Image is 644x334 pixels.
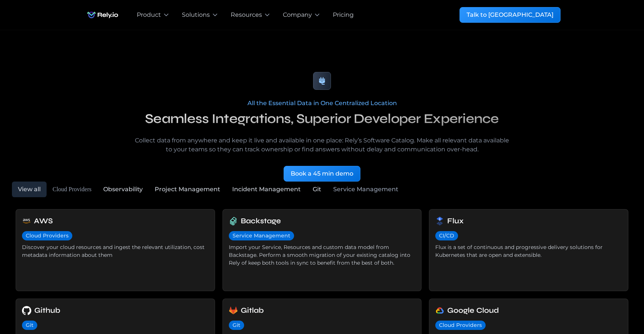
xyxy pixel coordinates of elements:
div: Service Management [333,185,398,194]
div: Import your Service, Resources and custom data model from Backstage. Perform a smooth migration o... [229,243,416,267]
div: CI/CD [439,232,454,240]
a: Backstage [229,215,416,227]
h6: Flux [447,215,464,227]
h6: Github [34,305,60,316]
a: Book a 45 min demo [284,166,360,182]
div: Discover your cloud resources and ingest the relevant utilization, cost metadata information abou... [22,243,209,259]
div: Product [137,10,161,19]
p: Collect data from anywhere and keep it live and available in one place: Rely’s Software Catalog. ... [131,136,513,154]
a: home [83,7,122,22]
a: Flux [435,215,622,227]
div: Incident Management [232,185,301,194]
a: Talk to [GEOGRAPHIC_DATA] [460,7,561,23]
div: View all [18,185,41,194]
div: Talk to [GEOGRAPHIC_DATA] [467,10,553,19]
a: Gitlab [229,305,416,316]
h6: Gitlab [241,305,264,316]
h2: Seamless Integrations, Superior Developer Experience [131,108,513,130]
div: Resources [231,10,262,19]
div: Solutions [182,10,210,19]
div: Cloud Providers [53,185,91,194]
div: Git [313,185,321,194]
div: Git [233,321,240,329]
div: Flux is a set of continuous and progressive delivery solutions for Kubernetes that are open and e... [435,243,622,259]
a: Pricing [333,10,354,19]
div: Cloud Providers [439,321,482,329]
div: All the Essential Data in One Centralized Location [131,99,513,108]
div: Company [283,10,312,19]
a: AWS [22,215,209,227]
div: Book a 45 min demo [291,169,353,178]
a: Google Cloud [435,305,622,316]
div: Git [26,321,34,329]
div: Project Management [155,185,220,194]
h6: Google Cloud [447,305,499,316]
h6: AWS [34,215,53,227]
img: Rely.io logo [83,7,122,22]
div: Cloud Providers [26,232,69,240]
div: Service Management [233,232,290,240]
a: Github [22,305,209,316]
h6: Backstage [241,215,281,227]
div: Observability [103,185,143,194]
